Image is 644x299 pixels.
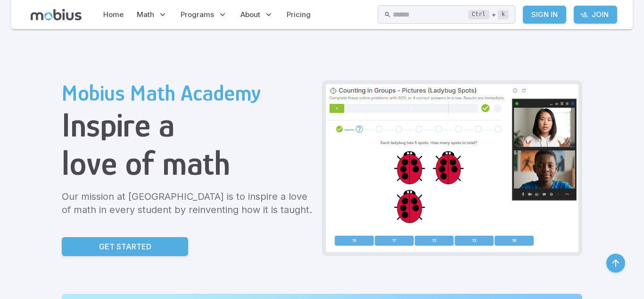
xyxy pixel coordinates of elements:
[62,80,314,106] h2: Mobius Math Academy
[181,9,214,20] span: Programs
[137,9,154,20] span: Math
[468,10,489,19] kbd: Ctrl
[62,144,314,182] h1: love of math
[574,6,617,24] a: Join
[62,106,314,144] h1: Inspire a
[498,10,509,19] kbd: k
[468,9,509,20] div: +
[99,241,151,252] p: Get Started
[284,4,314,26] a: Pricing
[62,190,314,216] p: Our mission at [GEOGRAPHIC_DATA] is to inspire a love of math in every student by reinventing how...
[326,84,578,252] img: Grade 2 Class
[523,6,566,24] a: Sign In
[240,9,260,20] span: About
[62,237,188,256] a: Get Started
[100,4,126,26] a: Home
